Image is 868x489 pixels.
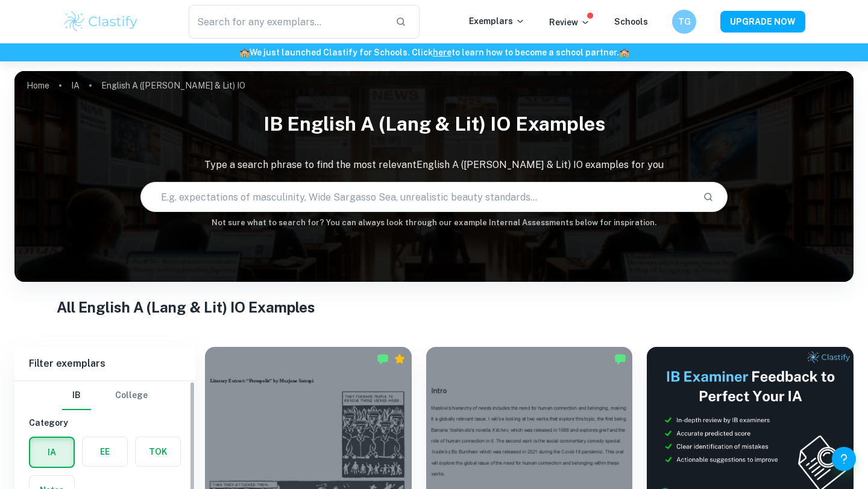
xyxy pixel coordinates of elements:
[672,10,696,34] button: TG
[14,347,195,381] h6: Filter exemplars
[720,11,805,33] button: UPGRADE NOW
[832,447,856,471] button: Help and Feedback
[14,217,854,229] h6: Not sure what to search for? You can always look through our example Internal Assessments below f...
[62,381,91,410] button: IB
[614,17,648,26] a: Schools
[27,77,49,94] a: Home
[14,158,854,172] p: Type a search phrase to find the most relevant English A ([PERSON_NAME] & Lit) IO examples for you
[136,437,180,466] button: TOK
[698,187,719,207] button: Search
[83,437,127,466] button: EE
[141,180,693,214] input: E.g. expectations of masculinity, Wide Sargasso Sea, unrealistic beauty standards...
[239,48,250,57] span: 🏫
[189,5,386,39] input: Search for any exemplars...
[63,10,139,34] img: Clastify logo
[30,438,74,467] button: IA
[678,15,691,28] h6: TG
[614,353,626,365] img: Marked
[433,48,451,57] a: here
[101,79,245,92] p: English A ([PERSON_NAME] & Lit) IO
[394,353,406,365] div: Premium
[469,14,525,28] p: Exemplars
[2,46,866,59] h6: We just launched Clastify for Schools. Click to learn how to become a school partner.
[57,296,812,318] h1: All English A (Lang & Lit) IO Examples
[71,77,80,94] a: IA
[115,381,148,410] button: College
[619,48,629,57] span: 🏫
[29,416,181,429] h6: Category
[62,381,148,410] div: Filter type choice
[377,353,389,365] img: Marked
[549,16,590,29] p: Review
[14,105,854,143] h1: IB English A (Lang & Lit) IO examples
